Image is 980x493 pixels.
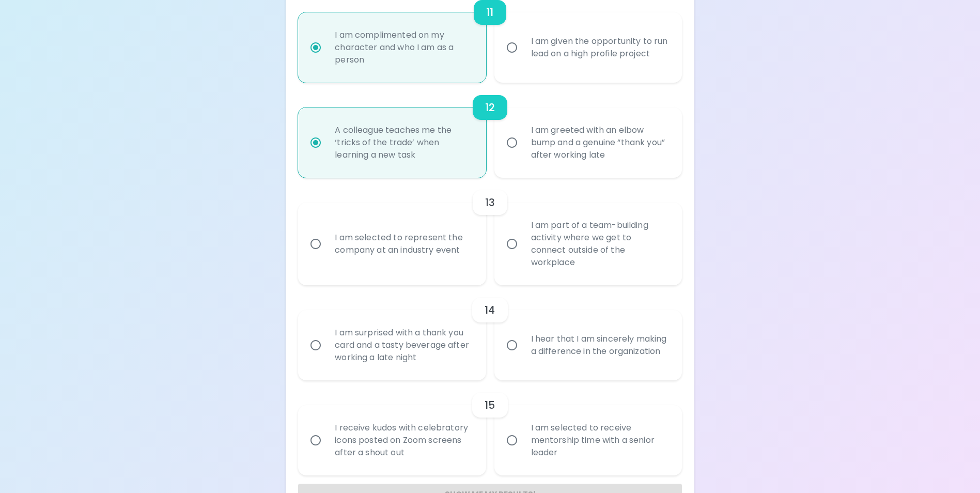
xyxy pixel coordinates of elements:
[523,112,676,174] div: I am greeted with an elbow bump and a genuine “thank you” after working late
[326,17,480,79] div: I am complimented on my character and who I am as a person
[326,112,480,174] div: A colleague teaches me the ‘tricks of the trade’ when learning a new task
[523,207,676,281] div: I am part of a team-building activity where we get to connect outside of the workplace
[326,219,480,269] div: I am selected to represent the company at an industry event
[485,194,495,211] h6: 13
[326,409,480,471] div: I receive kudos with celebratory icons posted on Zoom screens after a shout out
[523,320,676,370] div: I hear that I am sincerely making a difference in the organization
[523,409,676,471] div: I am selected to receive mentorship time with a senior leader
[298,83,681,178] div: choice-group-check
[298,285,681,380] div: choice-group-check
[523,23,676,72] div: I am given the opportunity to run lead on a high profile project
[298,178,681,285] div: choice-group-check
[486,4,493,21] h6: 11
[326,314,480,376] div: I am surprised with a thank you card and a tasty beverage after working a late night
[485,302,495,318] h6: 14
[485,99,495,116] h6: 12
[298,380,681,475] div: choice-group-check
[485,397,495,413] h6: 15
